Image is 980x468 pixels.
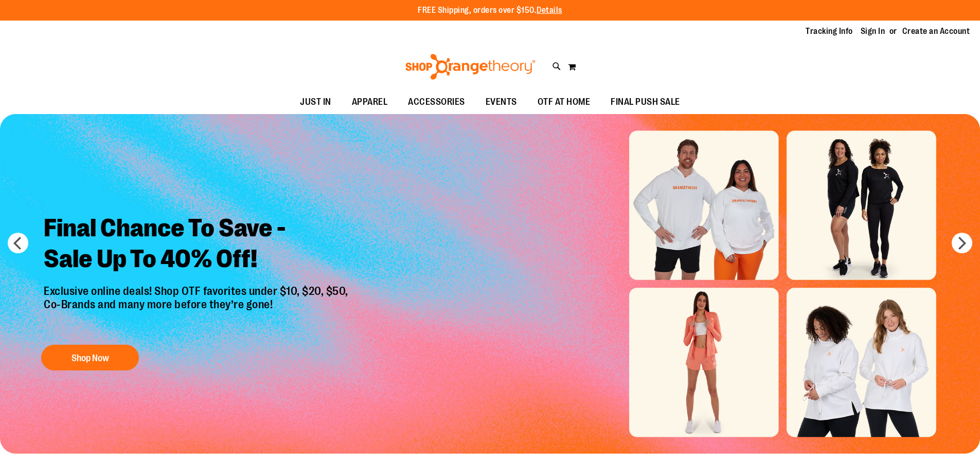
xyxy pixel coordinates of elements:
p: Exclusive online deals! Shop OTF favorites under $10, $20, $50, Co-Brands and many more before th... [36,285,359,335]
a: Final Chance To Save -Sale Up To 40% Off! Exclusive online deals! Shop OTF favorites under $10, $... [36,205,359,376]
button: next [952,233,972,253]
a: Create an Account [902,26,970,37]
h2: Final Chance To Save - Sale Up To 40% Off! [36,205,359,285]
a: Tracking Info [806,26,853,37]
span: EVENTS [486,90,517,114]
a: Sign In [861,26,885,37]
span: FINAL PUSH SALE [611,90,680,114]
span: JUST IN [300,90,331,114]
span: OTF AT HOME [538,90,591,114]
button: Shop Now [41,345,139,370]
span: ACCESSORIES [408,90,465,114]
a: Details [537,6,562,15]
span: APPAREL [352,90,388,114]
p: FREE Shipping, orders over $150. [418,5,562,16]
img: Shop Orangetheory [404,54,537,80]
button: prev [8,233,28,253]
